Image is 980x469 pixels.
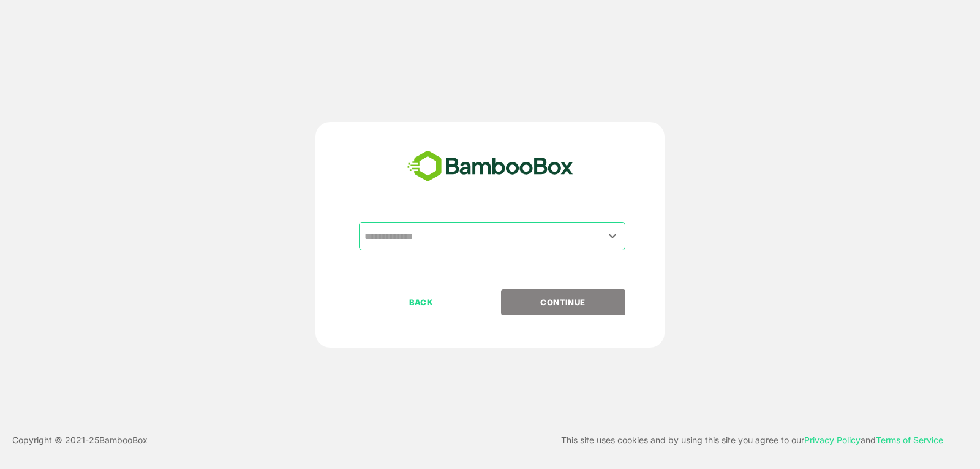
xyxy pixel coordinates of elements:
img: bamboobox [401,147,580,187]
p: Copyright © 2021- 25 BambooBox [12,433,148,448]
button: CONTINUE [501,289,625,315]
p: CONTINUE [502,296,624,309]
button: BACK [359,289,483,315]
button: Open [605,227,621,244]
a: Privacy Policy [804,435,861,445]
a: Terms of Service [876,435,943,445]
p: BACK [360,296,483,309]
p: This site uses cookies and by using this site you agree to our and [561,433,943,448]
